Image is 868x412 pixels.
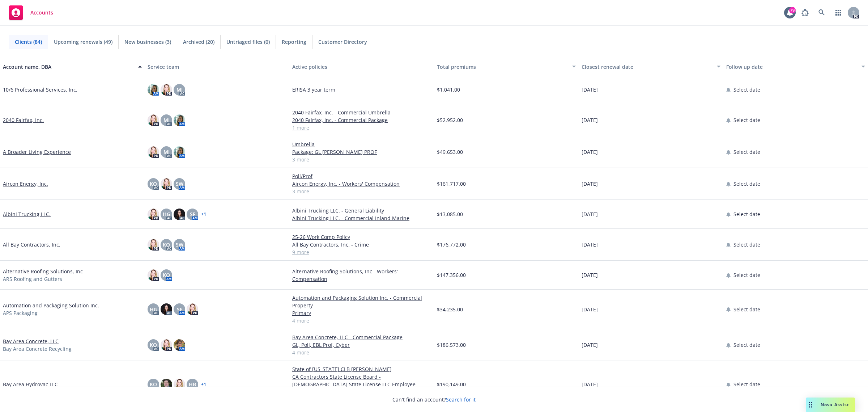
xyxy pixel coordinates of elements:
span: [DATE] [582,116,598,124]
button: Service team [145,58,289,75]
span: $1,041.00 [437,86,460,93]
a: Search [814,5,829,20]
span: [DATE] [582,271,598,279]
a: 25-26 Work Comp Policy [292,233,431,241]
a: CA Contractors State License Board - [DEMOGRAPHIC_DATA] State License LLC Employee Worker Bond [292,373,431,396]
img: photo [187,303,198,315]
div: Active policies [292,63,431,71]
img: photo [174,114,185,126]
a: Poll/Prof [292,172,431,180]
span: KO [163,271,170,279]
span: [DATE] [582,241,598,248]
img: photo [148,239,159,251]
a: Switch app [831,5,846,20]
span: KO [150,341,157,349]
span: Untriaged files (0) [226,38,270,46]
span: Select date [733,210,760,218]
button: Closest renewal date [579,58,723,75]
a: Bay Area Hydrovac LLC [3,381,58,388]
img: photo [174,209,185,220]
span: [DATE] [582,210,598,218]
div: Drag to move [806,398,815,412]
a: Aircon Energy, Inc. - Workers' Compensation [292,180,431,188]
span: Select date [733,180,760,188]
span: [DATE] [582,341,598,349]
button: Total premiums [434,58,579,75]
a: Primary [292,309,431,317]
button: Active policies [289,58,434,75]
span: HG [150,306,157,313]
img: photo [161,84,172,96]
span: Clients (84) [15,38,42,46]
div: Total premiums [437,63,568,71]
span: Select date [733,86,760,93]
div: 79 [789,7,796,13]
a: 2040 Fairfax, Inc. - Commercial Umbrella [292,109,431,116]
span: SW [176,180,183,188]
a: Aircon Energy, Inc. [3,180,48,188]
span: Select date [733,341,760,349]
img: photo [161,303,172,315]
span: New businesses (3) [124,38,171,46]
img: photo [148,84,159,96]
a: Albini Trucking LLC. - General Liability [292,207,431,214]
img: photo [148,146,159,158]
span: HG [163,210,170,218]
span: SF [190,210,195,218]
span: [DATE] [582,180,598,188]
span: Customer Directory [318,38,367,46]
div: Service team [148,63,286,71]
span: SF [177,306,182,313]
a: 3 more [292,188,431,195]
a: State of [US_STATE] CLB [PERSON_NAME] [292,365,431,373]
span: $176,772.00 [437,241,466,248]
img: photo [148,209,159,220]
div: Closest renewal date [582,63,712,71]
a: 3 more [292,156,431,163]
span: MJ [163,148,170,156]
img: photo [148,269,159,281]
div: Account name, DBA [3,63,134,71]
span: $49,653.00 [437,148,463,156]
img: photo [161,379,172,390]
span: MJ [163,116,170,124]
a: Alternative Roofing Solutions, Inc [3,268,83,275]
span: Archived (20) [183,38,214,46]
a: GL, Poll, EBL Prof, Cyber [292,341,431,349]
span: [DATE] [582,381,598,388]
button: Follow up date [723,58,868,75]
span: [DATE] [582,306,598,313]
span: [DATE] [582,86,598,93]
a: 2040 Fairfax, Inc. [3,116,44,124]
span: Select date [733,148,760,156]
a: Search for it [446,396,476,403]
span: $190,149.00 [437,381,466,388]
a: Package: GL [PERSON_NAME] PROF [292,148,431,156]
a: 4 more [292,317,431,324]
img: photo [161,339,172,351]
span: APS Packaging [3,309,38,317]
a: + 1 [201,382,206,387]
a: Automation and Packaging Solution Inc. - Commercial Property [292,294,431,309]
span: Can't find an account? [392,396,476,403]
a: + 1 [201,212,206,216]
a: Umbrella [292,140,431,148]
span: KO [150,381,157,388]
span: $147,356.00 [437,271,466,279]
a: Report a Bug [798,5,812,20]
a: Albini Trucking LLC. [3,210,51,218]
span: $34,235.00 [437,306,463,313]
div: Follow up date [726,63,857,71]
span: Select date [733,306,760,313]
span: HB [189,381,196,388]
span: Select date [733,116,760,124]
span: SW [176,241,183,248]
img: photo [174,146,185,158]
span: MJ [176,86,183,93]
